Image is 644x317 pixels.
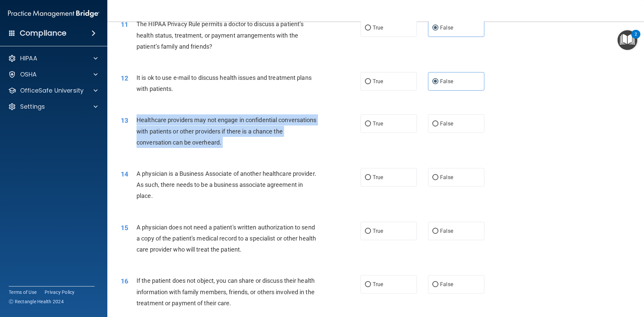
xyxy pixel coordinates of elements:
span: If the patient does not object, you can share or discuss their health information with family mem... [137,277,315,306]
span: True [373,78,383,85]
span: The HIPAA Privacy Rule permits a doctor to discuss a patient’s health status, treatment, or payme... [137,20,304,50]
a: Privacy Policy [45,289,75,296]
input: False [432,229,438,234]
input: True [365,282,371,287]
span: Ⓒ Rectangle Health 2024 [9,298,64,305]
span: False [440,228,453,234]
span: A physician does not need a patient's written authorization to send a copy of the patient's medic... [137,224,316,253]
input: False [432,25,438,31]
span: False [440,78,453,85]
img: PMB logo [8,7,99,20]
button: Open Resource Center, 2 new notifications [618,30,637,50]
a: OfficeSafe University [8,87,98,95]
input: False [432,79,438,84]
span: False [440,174,453,180]
span: A physician is a Business Associate of another healthcare provider. As such, there needs to be a ... [137,170,316,199]
span: False [440,24,453,31]
input: True [365,175,371,180]
p: HIPAA [20,54,37,62]
span: True [373,174,383,180]
input: True [365,229,371,234]
span: 14 [121,170,128,178]
input: True [365,25,371,31]
span: 13 [121,116,128,124]
span: It is ok to use e-mail to discuss health issues and treatment plans with patients. [137,74,312,92]
span: False [440,281,453,287]
input: True [365,121,371,126]
input: False [432,282,438,287]
span: 16 [121,277,128,285]
a: HIPAA [8,54,98,62]
span: 11 [121,20,128,29]
a: Settings [8,103,98,111]
span: 12 [121,74,128,82]
span: True [373,24,383,31]
span: Healthcare providers may not engage in confidential conversations with patients or other provider... [137,116,317,146]
span: True [373,120,383,127]
input: True [365,79,371,84]
p: Settings [20,103,45,111]
a: OSHA [8,70,98,78]
span: False [440,120,453,127]
span: 15 [121,224,128,232]
div: 2 [635,34,637,43]
span: True [373,228,383,234]
input: False [432,121,438,126]
p: OSHA [20,70,37,78]
span: True [373,281,383,287]
h4: Compliance [20,29,66,38]
input: False [432,175,438,180]
a: Terms of Use [9,289,37,296]
p: OfficeSafe University [20,87,84,95]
